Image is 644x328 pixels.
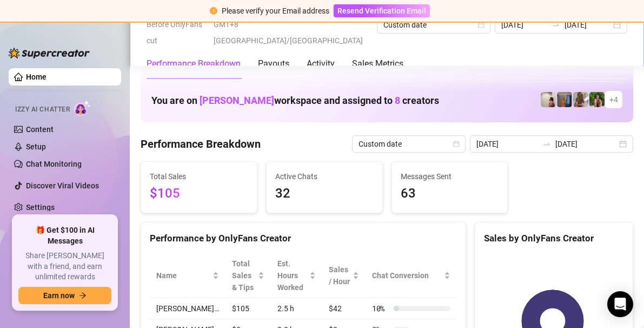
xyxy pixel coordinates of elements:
[334,4,430,17] button: Resend Verification Email
[26,181,99,190] a: Discover Viral Videos
[26,73,47,81] a: Home
[26,203,55,212] a: Settings
[552,21,560,29] span: swap-right
[352,57,403,70] div: Sales Metrics
[541,92,556,107] img: Ralphy
[322,253,366,298] th: Sales / Hour
[214,16,370,49] span: GMT+8 [GEOGRAPHIC_DATA]/[GEOGRAPHIC_DATA]
[275,183,374,204] span: 32
[9,48,90,58] img: logo-BBDzfeDw.svg
[501,19,548,31] input: Start date
[151,95,439,107] h1: You are on workspace and assigned to creators
[141,136,261,152] h4: Performance Breakdown
[372,303,389,314] span: 10 %
[18,225,111,246] span: 🎁 Get $100 in AI Messages
[401,183,499,204] span: 63
[542,140,551,148] span: swap-right
[150,183,248,204] span: $105
[74,100,91,116] img: AI Chatter
[15,104,70,115] span: Izzy AI Chatter
[275,170,374,182] span: Active Chats
[484,231,624,246] div: Sales by OnlyFans Creator
[271,298,322,319] td: 2.5 h
[26,160,82,168] a: Chat Monitoring
[383,17,484,33] span: Custom date
[150,231,457,246] div: Performance by OnlyFans Creator
[26,142,46,151] a: Setup
[573,92,588,107] img: Nathaniel
[222,5,329,17] div: Please verify your Email address
[147,57,241,70] div: Performance Breakdown
[210,7,217,15] span: exclamation-circle
[476,138,538,150] input: Start date
[358,136,459,152] span: Custom date
[607,291,633,317] div: Open Intercom Messenger
[43,291,75,300] span: Earn now
[147,16,207,49] span: Before OnlyFans cut
[26,125,54,134] a: Content
[258,57,289,70] div: Payouts
[150,170,248,182] span: Total Sales
[337,6,426,15] span: Resend Verification Email
[322,298,366,319] td: $42
[307,57,335,70] div: Activity
[557,92,572,107] img: Wayne
[329,264,350,287] span: Sales / Hour
[565,19,611,31] input: End date
[589,92,605,107] img: Nathaniel
[372,270,442,281] span: Chat Conversion
[277,258,307,293] div: Est. Hours Worked
[395,95,400,106] span: 8
[79,292,87,299] span: arrow-right
[225,253,271,298] th: Total Sales & Tips
[555,138,617,150] input: End date
[552,21,560,29] span: to
[18,251,111,283] span: Share [PERSON_NAME] with a friend, and earn unlimited rewards
[150,253,225,298] th: Name
[366,253,457,298] th: Chat Conversion
[401,170,499,182] span: Messages Sent
[156,270,210,281] span: Name
[150,298,225,319] td: [PERSON_NAME]…
[478,22,484,28] span: calendar
[453,141,460,147] span: calendar
[225,298,271,319] td: $105
[232,258,256,293] span: Total Sales & Tips
[18,287,111,304] button: Earn nowarrow-right
[609,94,618,106] span: + 4
[200,95,274,106] span: [PERSON_NAME]
[542,140,551,148] span: to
